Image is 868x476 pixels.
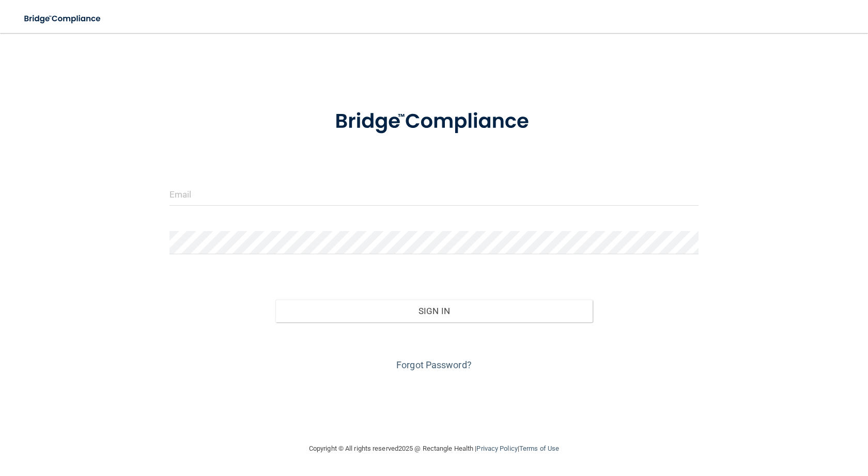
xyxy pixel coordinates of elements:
[396,359,472,370] a: Forgot Password?
[16,8,111,29] img: bridge_compliance_login_screen.278c3ca4.svg
[245,432,623,465] div: Copyright © All rights reserved 2025 @ Rectangle Health | |
[275,300,593,322] button: Sign In
[169,183,699,206] input: Email
[476,445,517,452] a: Privacy Policy
[314,95,554,149] img: bridge_compliance_login_screen.278c3ca4.svg
[519,445,559,452] a: Terms of Use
